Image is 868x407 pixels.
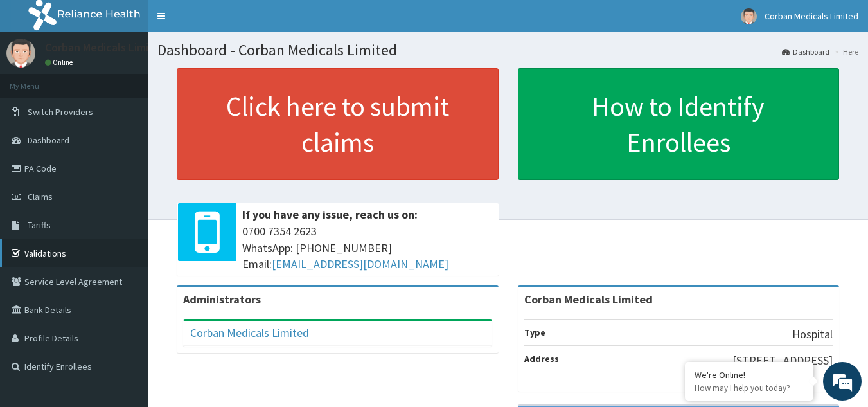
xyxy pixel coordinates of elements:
[524,353,559,365] b: Address
[782,46,829,57] a: Dashboard
[24,64,52,96] img: d_794563401_company_1708531726252_794563401
[45,42,166,53] p: Corban Medicals Limited
[28,134,69,146] span: Dashboard
[792,326,833,343] p: Hospital
[6,39,35,68] img: User Image
[524,327,545,338] b: Type
[765,10,858,22] span: Corban Medicals Limited
[518,68,840,180] a: How to Identify Enrollees
[28,191,53,203] span: Claims
[28,219,51,231] span: Tariffs
[177,68,499,180] a: Click here to submit claims
[695,383,804,393] p: How may I help you today?
[272,257,448,271] a: [EMAIL_ADDRESS][DOMAIN_NAME]
[190,325,309,340] a: Corban Medicals Limited
[242,207,418,222] b: If you have any issue, reach us on:
[242,223,492,273] span: 0700 7354 2623 WhatsApp: [PHONE_NUMBER] Email:
[45,58,76,67] a: Online
[695,369,804,381] div: We're Online!
[67,72,216,89] div: Chat with us now
[75,122,177,251] span: We're online!
[831,46,858,57] li: Here
[157,42,858,59] h1: Dashboard - Corban Medicals Limited
[741,8,757,24] img: User Image
[6,271,245,316] textarea: Type your message and hit 'Enter'
[183,292,261,307] b: Administrators
[28,106,93,118] span: Switch Providers
[524,292,653,307] strong: Corban Medicals Limited
[732,352,833,369] p: [STREET_ADDRESS]
[211,6,242,37] div: Minimize live chat window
